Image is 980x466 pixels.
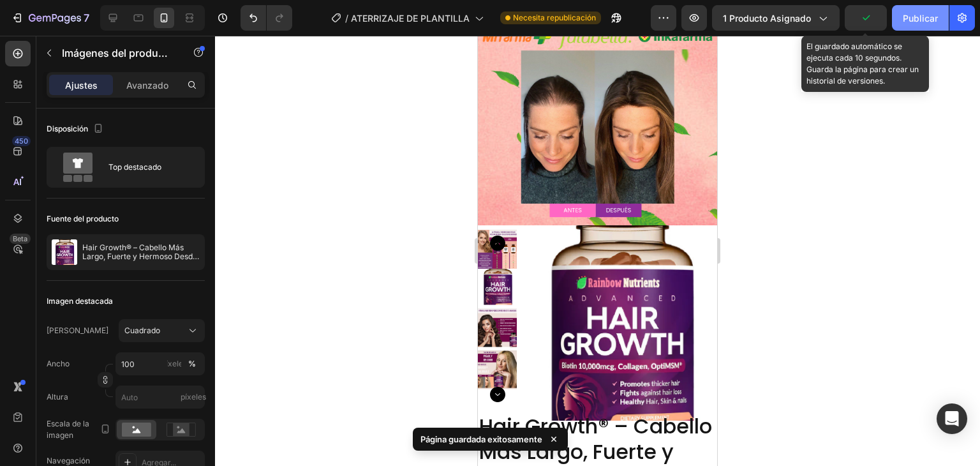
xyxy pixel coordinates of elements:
iframe: Área de diseño [478,36,717,466]
img: Imagen de característica del producto [52,239,77,265]
font: píxeles [161,359,187,368]
font: Navegación [47,456,90,465]
font: Publicar [903,13,938,24]
font: Altura [47,392,68,402]
font: [PERSON_NAME] [47,326,108,335]
button: 7 [5,5,95,31]
font: Imágenes del producto [62,47,174,59]
button: Cuadrado [119,319,205,342]
font: Necesita republicación [513,13,596,22]
font: Beta [13,234,27,243]
font: píxeles [181,392,206,402]
button: Publicar [892,5,949,31]
font: Disposición [47,124,88,133]
font: Hair Growth® – Cabello Más Largo, Fuerte y Hermoso Desde la Raíz [82,243,199,270]
font: ATERRIZAJE DE PLANTILLA [351,13,470,24]
input: píxeles [115,386,205,409]
font: Top destacado [108,162,161,172]
font: Ancho [47,359,70,368]
font: Escala de la imagen [47,419,89,440]
font: % [188,359,196,368]
p: Imágenes del producto [62,45,170,61]
font: 1 producto asignado [723,13,811,24]
button: % [167,356,182,372]
div: Abrir Intercom Messenger [937,403,967,434]
font: Imagen destacada [47,296,113,306]
font: Ajustes [65,80,98,91]
div: Deshacer/Rehacer [241,5,292,31]
font: Cuadrado [124,326,160,335]
font: 7 [84,11,89,24]
font: Página guardada exitosamente [420,434,542,444]
font: Fuente del producto [47,214,119,223]
font: Avanzado [126,80,168,91]
font: / [345,13,348,24]
button: píxeles [184,356,200,372]
button: 1 producto asignado [712,5,840,31]
font: 450 [15,137,28,146]
input: píxeles% [115,352,205,375]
